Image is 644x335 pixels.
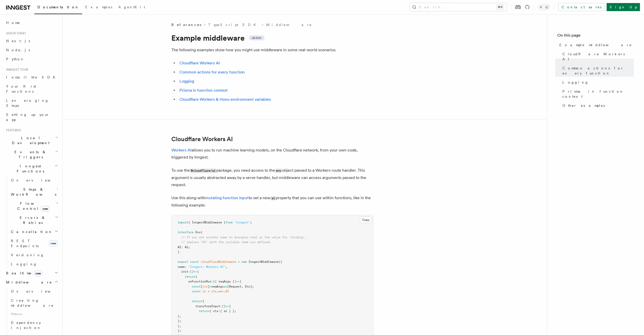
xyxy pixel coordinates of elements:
[41,206,49,212] span: new
[9,229,53,234] span: Cancellation
[82,2,115,14] a: Examples
[225,290,229,293] span: AI
[190,169,216,173] code: @cloudflare/ai
[208,22,259,27] a: TypeScript SDK
[185,265,187,269] span: :
[225,221,233,224] span: from
[211,285,224,288] span: reqArgs
[179,61,220,65] a: Cloudflare Workers AI
[560,64,634,78] a: Common actions for every function
[9,185,59,199] button: Steps & Workflows
[9,250,59,260] a: Versioning
[11,298,54,307] span: Creating middleware
[607,3,640,11] a: Sign Up
[202,299,204,303] span: {
[6,113,50,122] span: Setting up your app
[560,49,634,64] a: Cloudflare Workers AI
[9,296,59,310] a: Creating middleware
[6,84,36,93] span: Your first Functions
[194,270,197,273] span: =>
[4,149,55,160] span: Events & Triggers
[201,285,202,288] span: [
[6,98,49,108] span: Leveraging Steps
[179,324,181,328] span: ,
[190,260,199,264] span: const
[229,304,231,308] span: {
[236,280,240,283] span: =>
[9,215,55,225] span: Errors & Retries
[250,221,252,224] span: ;
[4,55,59,64] a: Python
[275,169,282,173] code: env
[11,253,44,257] span: Versioning
[178,324,179,328] span: }
[181,270,188,273] span: init
[213,280,236,283] span: ({ reqArgs })
[4,110,59,124] a: Setting up your app
[201,230,202,234] span: {
[560,101,634,110] a: Other examples
[37,5,79,9] span: Documentation
[4,36,59,45] a: Next.js
[115,2,148,14] a: AgentKit
[9,318,59,332] a: Dependency Injection
[410,3,507,11] button: Search...⌘K
[178,329,181,332] span: };
[188,280,211,283] span: onFunctionRun
[240,280,241,283] span: {
[9,310,59,318] span: Patterns
[6,75,58,79] span: Install the SDK
[4,128,21,132] span: Features
[538,4,550,10] button: Toggle dark mode
[225,304,229,308] span: =>
[558,3,605,11] a: Contact sales
[241,285,243,288] span: ,
[250,285,254,288] span: ];
[178,260,188,264] span: export
[199,309,210,313] span: return
[562,89,634,99] span: Prisma in function context
[6,39,30,43] span: Next.js
[4,278,59,287] button: Middleware
[171,167,374,188] p: To use the package, you need access to the object passed to a Workers route handler. This argumen...
[9,236,59,250] a: REST Endpointsnew
[229,285,241,288] span: Request
[195,275,197,278] span: {
[49,240,57,246] span: new
[181,240,271,244] span: // replace "AI" with the variable name you defined.
[34,271,42,276] span: new
[179,97,271,102] a: Cloudflare Workers & Hono environment variables
[217,290,218,293] span: .
[205,195,249,200] a: mutating function input
[192,285,201,288] span: const
[4,280,52,285] span: Middleware
[211,290,217,293] span: ctx
[9,201,56,211] span: Flow Control
[192,299,202,303] span: return
[4,164,55,174] span: Inngest Functions
[266,22,312,27] a: Middleware
[181,245,183,249] span: :
[270,196,276,200] code: ai
[234,221,250,224] span: "inngest"
[4,135,55,145] span: Local Development
[4,68,28,72] span: Inngest tour
[557,40,634,49] a: Example middleware
[202,290,206,293] span: ai
[4,96,59,110] a: Leveraging Steps
[4,269,59,278] button: Realtimenew
[178,314,179,318] span: }
[195,230,201,234] span: Env
[179,314,181,318] span: ,
[188,270,190,273] span: :
[11,289,63,293] span: Overview
[562,80,589,85] span: Logging
[178,265,185,269] span: name
[195,304,220,308] span: transformInput
[497,5,504,10] kbd: ⌘K
[220,309,236,313] span: { ai } };
[34,2,82,14] a: Documentation
[192,290,201,293] span: const
[9,227,59,236] button: Cancellation
[4,271,42,276] span: Realtime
